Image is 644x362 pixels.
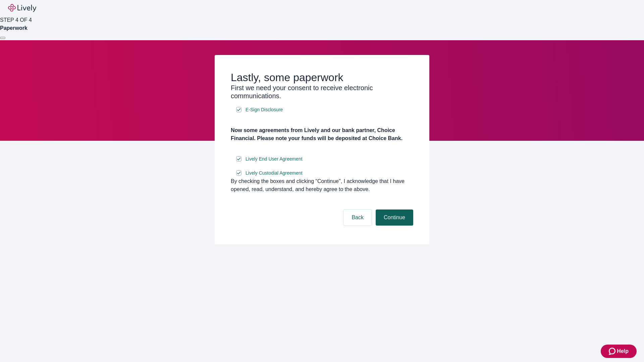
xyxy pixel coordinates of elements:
span: Lively Custodial Agreement [246,170,303,177]
a: e-sign disclosure document [244,155,304,163]
a: e-sign disclosure document [244,169,304,177]
svg: Zendesk support icon [609,347,617,355]
a: e-sign disclosure document [244,106,284,114]
h3: First we need your consent to receive electronic communications. [231,84,413,100]
span: Lively End User Agreement [246,156,303,163]
img: Lively [8,4,36,12]
span: E-Sign Disclosure [246,106,283,113]
span: Help [617,347,629,355]
h4: Now some agreements from Lively and our bank partner, Choice Financial. Please note your funds wi... [231,126,413,142]
div: By checking the boxes and clicking “Continue", I acknowledge that I have opened, read, understand... [231,177,413,193]
button: Continue [376,209,413,226]
button: Back [343,209,372,226]
button: Zendesk support iconHelp [601,345,637,358]
h2: Lastly, some paperwork [231,71,413,84]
